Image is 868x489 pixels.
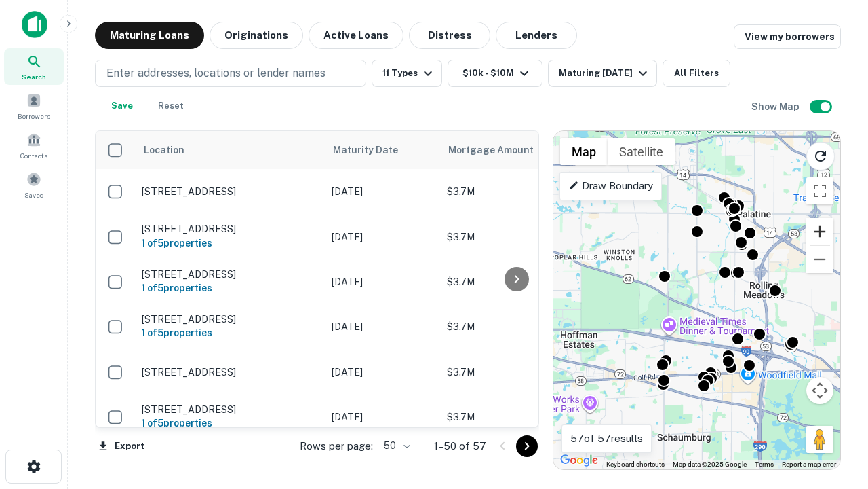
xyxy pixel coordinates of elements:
p: Draw Boundary [568,178,653,194]
p: [STREET_ADDRESS] [142,403,318,416]
button: Show street map [560,138,608,165]
p: [DATE] [332,184,433,199]
p: [DATE] [332,319,433,334]
button: Reload search area [806,142,835,170]
button: Enter addresses, locations or lender names [95,60,366,87]
h6: 1 of 5 properties [142,236,318,251]
img: capitalize-icon.png [22,11,47,38]
a: Terms (opens in new tab) [755,460,774,468]
button: Go to next page [516,435,538,457]
button: Save your search to get updates of matches that match your search criteria. [100,92,144,120]
button: Zoom in [806,218,833,245]
iframe: Chat Widget [800,337,868,402]
p: Enter addresses, locations or lender names [106,65,325,81]
button: Drag Pegman onto the map to open Street View [806,426,833,453]
button: Export [95,436,148,456]
p: [DATE] [332,410,433,424]
p: [DATE] [332,365,433,380]
p: [STREET_ADDRESS] [142,223,318,235]
button: Distress [409,22,490,49]
span: Borrowers [18,111,50,122]
button: Reset [149,92,193,120]
a: Contacts [4,127,64,164]
h6: 1 of 5 properties [142,280,318,295]
span: Location [143,142,184,158]
a: Saved [4,166,64,203]
th: Mortgage Amount [440,131,589,169]
button: 11 Types [372,60,442,87]
p: $3.7M [447,365,583,380]
a: View my borrowers [734,24,841,49]
p: [STREET_ADDRESS] [142,313,318,325]
span: Mortgage Amount [448,142,551,158]
img: Google [557,452,601,469]
p: [STREET_ADDRESS] [142,366,318,378]
a: Report a map error [782,460,836,468]
p: [STREET_ADDRESS] [142,185,318,198]
p: $3.7M [447,319,583,334]
p: [DATE] [332,274,433,289]
button: Zoom out [806,246,833,273]
h6: Show Map [751,99,802,114]
span: Maturity Date [333,142,416,158]
div: Maturing [DATE] [559,65,651,81]
p: $3.7M [447,274,583,289]
a: Search [4,48,64,85]
button: All Filters [663,60,730,87]
a: Borrowers [4,88,64,124]
th: Location [135,131,325,169]
span: Map data ©2025 Google [673,460,747,468]
p: Rows per page: [300,438,373,454]
button: Originations [210,22,303,49]
button: Maturing Loans [95,22,204,49]
h6: 1 of 5 properties [142,416,318,431]
th: Maturity Date [325,131,440,169]
button: Maturing [DATE] [548,60,657,87]
span: Contacts [20,150,47,161]
p: $3.7M [447,230,583,244]
p: 57 of 57 results [570,431,643,447]
p: [DATE] [332,230,433,244]
button: Active Loans [309,22,403,49]
div: 0 0 [553,131,840,469]
a: Open this area in Google Maps (opens a new window) [557,452,601,469]
button: Show satellite imagery [608,138,675,165]
button: Lenders [496,22,577,49]
p: $3.7M [447,410,583,424]
button: $10k - $10M [448,60,542,87]
p: [STREET_ADDRESS] [142,268,318,280]
span: Saved [24,189,44,200]
button: Toggle fullscreen view [806,177,833,204]
button: Keyboard shortcuts [606,460,665,469]
div: 50 [378,436,412,456]
p: $3.7M [447,184,583,199]
span: Search [22,71,46,82]
p: 1–50 of 57 [434,438,486,454]
h6: 1 of 5 properties [142,325,318,340]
